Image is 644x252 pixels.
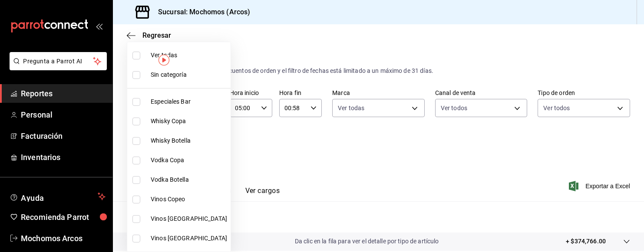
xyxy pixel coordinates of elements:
[151,97,227,106] span: Especiales Bar
[159,55,169,65] img: Tooltip marker
[151,214,227,223] span: Vinos [GEOGRAPHIC_DATA]
[151,234,227,243] span: Vinos [GEOGRAPHIC_DATA]
[151,70,227,79] span: Sin categoría
[151,156,227,165] span: Vodka Copa
[151,117,227,126] span: Whisky Copa
[151,195,227,204] span: Vinos Copeo
[151,175,227,184] span: Vodka Botella
[151,51,227,60] span: Ver todas
[151,136,227,145] span: Whisky Botella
